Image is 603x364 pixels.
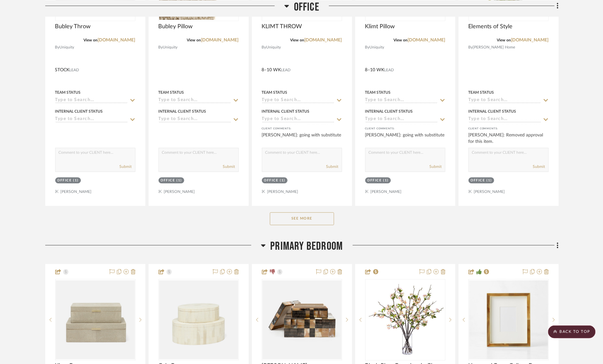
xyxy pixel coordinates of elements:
input: Type to Search… [55,98,128,104]
img: Blush Plum Branches in Glass Vase [366,281,445,360]
span: Elements of Style [469,23,513,30]
img: Horn and Bone Gallery Frames (4x6) [469,281,548,360]
div: Internal Client Status [159,108,206,114]
span: Uniquity [266,44,281,50]
button: Submit [533,164,545,170]
input: Type to Search… [159,117,231,123]
span: Klimt Pillow [365,23,395,30]
input: Type to Search… [469,117,541,123]
span: KLIMT THROW [262,23,302,30]
div: [PERSON_NAME]: going with substitute [365,132,445,145]
button: Submit [326,164,339,170]
div: Internal Client Status [469,108,516,114]
div: (1) [177,178,182,183]
a: [DOMAIN_NAME] [201,38,239,42]
span: Uniquity [370,44,384,50]
img: Whelan [263,281,341,360]
span: View on [290,38,305,42]
input: Type to Search… [469,98,541,104]
span: Bubley Throw [55,23,91,30]
span: Uniquity [163,44,178,50]
span: By [262,44,266,50]
img: Gala Box [159,281,238,360]
span: View on [394,38,408,42]
div: Office [264,178,279,183]
a: [DOMAIN_NAME] [408,38,445,42]
span: By [159,44,163,50]
div: Internal Client Status [365,108,413,114]
input: Type to Search… [159,98,231,104]
input: Type to Search… [262,98,334,104]
div: (1) [383,178,389,183]
div: Office [471,178,485,183]
div: Internal Client Status [55,108,103,114]
span: By [55,44,60,50]
div: (1) [487,178,492,183]
span: Uniquity [60,44,74,50]
button: Submit [120,164,132,170]
input: Type to Search… [365,98,438,104]
div: Office [367,178,382,183]
input: Type to Search… [55,117,128,123]
div: Office [57,178,72,183]
button: See More [270,212,334,225]
span: By [365,44,370,50]
div: Team Status [55,90,81,95]
button: Submit [223,164,235,170]
div: Team Status [159,90,184,95]
div: [PERSON_NAME]: Removed approval for this item. [469,132,549,145]
div: Team Status [469,90,494,95]
button: Submit [430,164,442,170]
div: (1) [73,178,79,183]
span: By [469,44,473,50]
div: (1) [280,178,286,183]
span: Primary Bedroom [271,240,343,254]
span: View on [84,38,98,42]
a: [DOMAIN_NAME] [511,38,549,42]
div: [PERSON_NAME]: going with substitute [262,132,342,145]
div: Team Status [262,90,288,95]
div: Office [161,178,175,183]
img: Kiraz Box [56,281,135,360]
span: View on [187,38,201,42]
scroll-to-top-button: BACK TO TOP [548,325,596,338]
input: Type to Search… [365,117,438,123]
div: Team Status [365,90,391,95]
span: View on [497,38,511,42]
span: Bubley Pillow [159,23,193,30]
span: [PERSON_NAME] Home [473,44,515,50]
input: Type to Search… [262,117,334,123]
a: [DOMAIN_NAME] [98,38,135,42]
a: [DOMAIN_NAME] [305,38,342,42]
div: Internal Client Status [262,108,310,114]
